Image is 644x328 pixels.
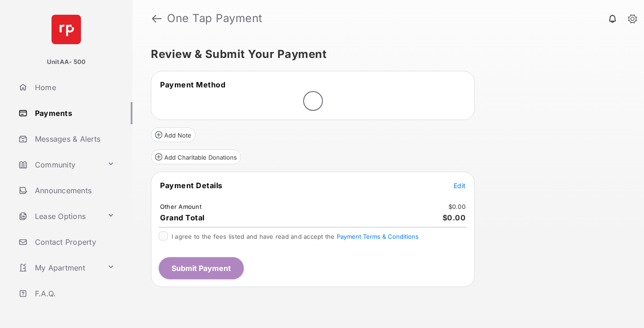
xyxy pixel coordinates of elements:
[151,127,195,142] button: Add Note
[454,181,466,190] button: Edit
[443,213,466,222] span: $0.00
[160,80,225,89] span: Payment Method
[15,154,103,176] a: Community
[15,257,103,279] a: My Apartment
[160,213,205,222] span: Grand Total
[151,49,618,60] h5: Review & Submit Your Payment
[15,102,132,124] a: Payments
[448,202,466,211] td: $0.00
[15,179,132,201] a: Announcements
[160,202,202,211] td: Other Amount
[52,15,81,44] img: svg+xml;base64,PHN2ZyB4bWxucz0iaHR0cDovL3d3dy53My5vcmcvMjAwMC9zdmciIHdpZHRoPSI2NCIgaGVpZ2h0PSI2NC...
[337,233,419,240] button: I agree to the fees listed and have read and accept the
[15,205,103,227] a: Lease Options
[15,128,132,150] a: Messages & Alerts
[454,182,466,190] span: Edit
[15,231,132,253] a: Contact Property
[15,282,132,305] a: F.A.Q.
[172,233,419,240] span: I agree to the fees listed and have read and accept the
[159,257,244,279] button: Submit Payment
[15,76,132,98] a: Home
[160,181,223,190] span: Payment Details
[47,58,86,67] p: UnitAA- 500
[167,13,263,24] strong: One Tap Payment
[151,150,241,164] button: Add Charitable Donations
